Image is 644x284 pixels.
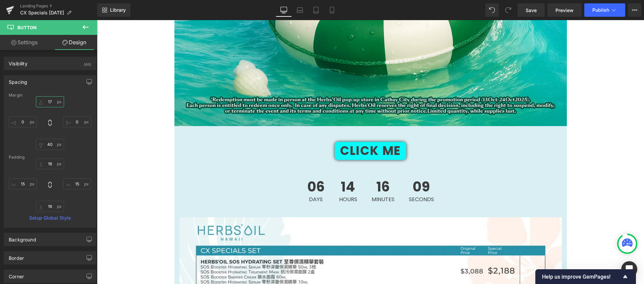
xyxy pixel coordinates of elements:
[312,177,337,182] span: Seconds
[501,3,515,17] button: Redo
[621,261,637,277] div: Open Intercom Messenger
[20,3,97,9] a: Landing Pages
[9,233,36,242] div: Background
[17,25,37,30] span: Button
[9,155,91,160] div: Padding
[9,215,91,221] a: Setup Global Style
[63,178,91,189] input: 0
[36,201,64,212] input: 0
[485,3,499,17] button: Undo
[36,158,64,169] input: 0
[110,7,126,13] span: Library
[36,139,64,150] input: 0
[20,10,64,15] span: CX Specials [DATE]
[592,7,609,13] span: Publish
[9,75,27,85] div: Spacing
[63,116,91,127] input: 0
[9,116,37,127] input: 0
[210,177,228,182] span: Days
[9,178,37,189] input: 0
[308,3,324,17] a: Tablet
[324,3,340,17] a: Mobile
[276,3,292,17] a: Desktop
[9,251,24,261] div: Border
[97,3,130,17] a: New Library
[584,3,625,17] button: Publish
[547,3,582,17] a: Preview
[210,160,228,177] span: 06
[243,127,304,134] span: Click Me
[36,96,64,107] input: 0
[542,274,621,280] span: Help us improve GemPages!
[312,160,337,177] span: 09
[275,160,298,177] span: 16
[50,35,99,50] a: Design
[555,7,574,14] span: Preview
[292,3,308,17] a: Laptop
[9,270,24,279] div: Corner
[628,3,641,17] button: More
[84,57,91,68] div: (All)
[9,57,28,66] div: Visibility
[542,273,629,281] button: Show survey - Help us improve GemPages!
[242,160,260,177] span: 14
[526,7,537,14] span: Save
[242,177,260,182] span: Hours
[238,122,309,140] a: Click Me
[9,93,91,98] div: Margin
[275,177,298,182] span: Minutes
